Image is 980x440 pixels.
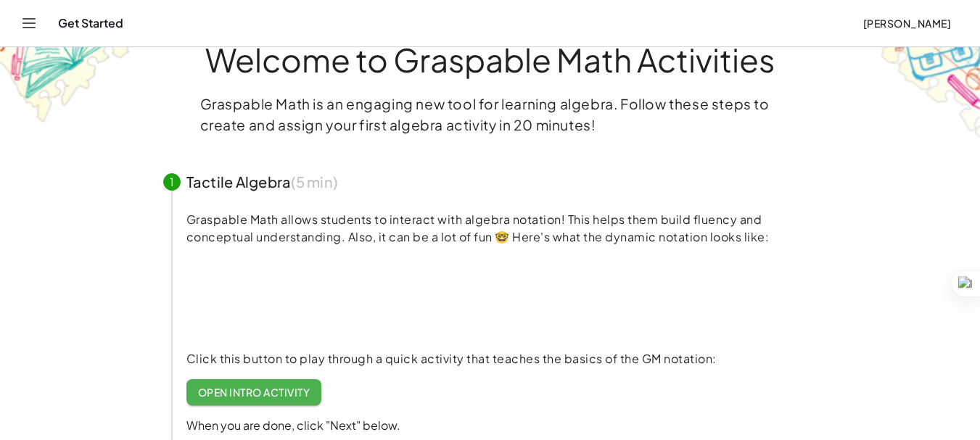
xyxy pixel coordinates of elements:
div: 1 [163,173,181,191]
span: Open Intro Activity [198,386,310,399]
p: Click this button to play through a quick activity that teaches the basics of the GM notation: [186,350,818,368]
p: When you are done, click "Next" below. [186,417,818,434]
video: What is this? This is dynamic math notation. Dynamic math notation plays a central role in how Gr... [186,243,404,352]
span: [PERSON_NAME] [862,17,951,30]
p: Graspable Math allows students to interact with algebra notation! This helps them build fluency a... [186,211,818,246]
p: Graspable Math is an engaging new tool for learning algebra. Follow these steps to create and ass... [200,94,781,136]
button: [PERSON_NAME] [851,10,963,36]
button: Toggle navigation [17,12,41,35]
a: Open Intro Activity [186,379,322,405]
button: 1Tactile Algebra(5 min) [146,159,835,205]
h1: Welcome to Graspable Math Activities [136,43,844,76]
